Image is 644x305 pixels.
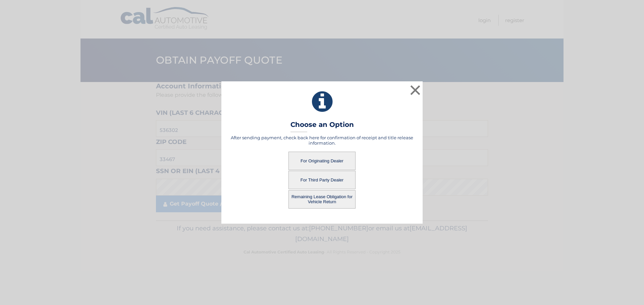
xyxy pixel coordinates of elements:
h5: After sending payment, check back here for confirmation of receipt and title release information. [230,135,414,146]
button: × [409,83,422,97]
h3: Choose an Option [290,121,354,132]
button: For Third Party Dealer [288,171,356,189]
button: For Originating Dealer [288,152,356,170]
button: Remaining Lease Obligation for Vehicle Return [288,190,356,209]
